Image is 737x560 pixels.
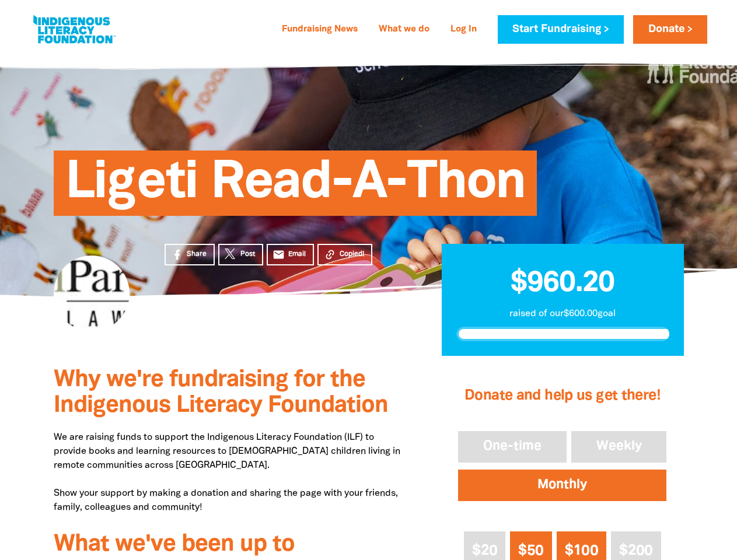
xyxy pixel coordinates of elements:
button: Weekly [569,429,669,465]
i: email [273,249,285,261]
h3: What we've been up to [54,532,407,558]
p: We are raising funds to support the Indigenous Literacy Foundation (ILF) to provide books and lea... [54,430,407,514]
h2: Donate and help us get there! [456,373,669,419]
a: Post [218,244,263,265]
button: Copied! [317,244,372,265]
button: One-time [456,429,569,465]
span: Share [187,249,207,260]
a: Share [165,244,215,265]
span: Post [240,249,255,260]
span: Ligeti Read-A-Thon [65,159,526,216]
a: emailEmail [267,244,315,265]
a: Donate [633,15,707,44]
button: Monthly [456,467,669,503]
span: $100 [565,544,598,558]
a: Start Fundraising [498,15,624,44]
span: $20 [472,544,497,558]
span: Copied! [340,249,364,260]
span: $200 [619,544,652,558]
span: Email [288,249,306,260]
p: raised of our $600.00 goal [456,307,669,321]
a: Fundraising News [275,20,365,39]
a: What we do [372,20,436,39]
a: Log In [443,20,484,39]
span: $50 [518,544,543,558]
span: $960.20 [511,270,614,297]
span: Why we're fundraising for the Indigenous Literacy Foundation [54,369,388,416]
